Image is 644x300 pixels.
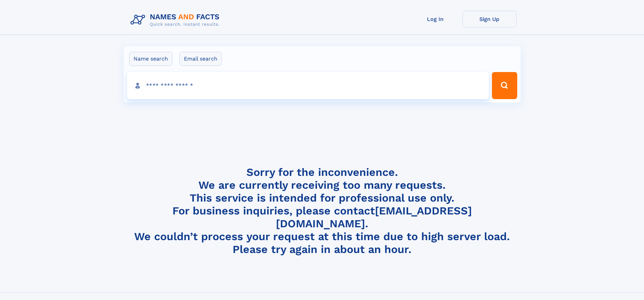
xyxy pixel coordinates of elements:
[462,11,517,27] a: Sign Up
[127,72,489,99] input: search input
[128,166,517,256] h4: Sorry for the inconvenience. We are currently receiving too many requests. This service is intend...
[129,52,172,66] label: Name search
[408,11,462,27] a: Log In
[180,52,222,66] label: Email search
[276,204,472,230] a: [EMAIL_ADDRESS][DOMAIN_NAME]
[128,11,225,29] img: Logo Names and Facts
[492,72,517,99] button: Search Button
